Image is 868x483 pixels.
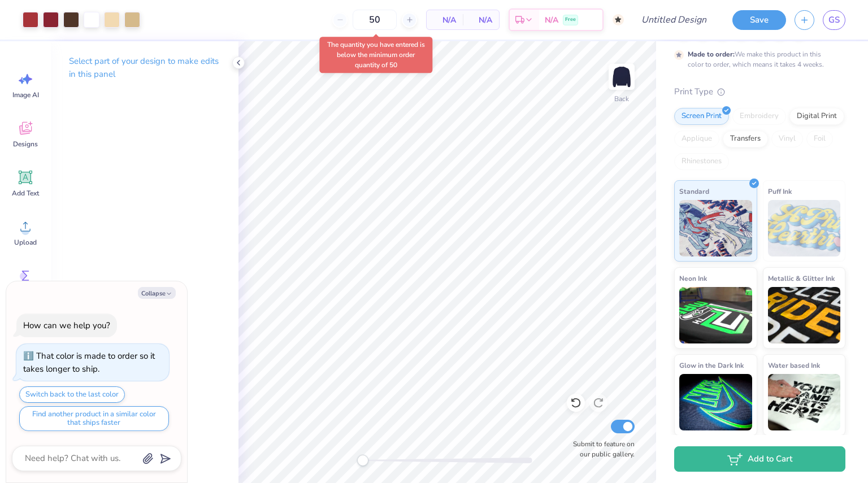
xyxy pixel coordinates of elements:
[789,108,844,125] div: Digital Print
[674,130,719,147] div: Applique
[12,90,39,99] span: Image AI
[679,185,709,197] span: Standard
[69,55,220,81] p: Select part of your design to make edits in this panel
[679,359,744,371] span: Glow in the Dark Ink
[470,14,492,26] span: N/A
[319,37,432,73] div: The quantity you have entered is below the minimum order quantity of 50
[768,287,841,343] img: Metallic & Glitter Ink
[688,49,827,69] div: We make this product in this color to order, which means it takes 4 weeks.
[674,108,729,125] div: Screen Print
[823,10,845,30] a: GS
[688,50,735,59] strong: Made to order:
[353,10,397,30] input: – –
[567,439,635,459] label: Submit to feature on our public gallery.
[610,66,633,88] img: Back
[433,14,456,26] span: N/A
[614,94,629,104] div: Back
[23,350,155,375] div: That color is made to order so it takes longer to ship.
[19,386,125,403] button: Switch back to the last color
[768,374,841,430] img: Water based Ink
[679,200,752,256] img: Standard
[732,10,786,30] button: Save
[674,446,845,472] button: Add to Cart
[138,287,176,299] button: Collapse
[23,320,110,331] div: How can we help you?
[768,272,835,284] span: Metallic & Glitter Ink
[674,153,729,170] div: Rhinestones
[723,130,768,147] div: Transfers
[768,200,841,256] img: Puff Ink
[679,287,752,343] img: Neon Ink
[565,16,576,24] span: Free
[732,108,786,125] div: Embroidery
[679,272,707,284] span: Neon Ink
[674,85,845,98] div: Print Type
[806,130,833,147] div: Foil
[545,14,558,26] span: N/A
[768,359,820,371] span: Water based Ink
[12,189,39,198] span: Add Text
[357,455,368,466] div: Accessibility label
[679,374,752,430] img: Glow in the Dark Ink
[768,185,792,197] span: Puff Ink
[14,238,37,247] span: Upload
[828,14,840,27] span: GS
[13,140,38,149] span: Designs
[771,130,803,147] div: Vinyl
[632,8,715,31] input: Untitled Design
[19,406,169,431] button: Find another product in a similar color that ships faster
